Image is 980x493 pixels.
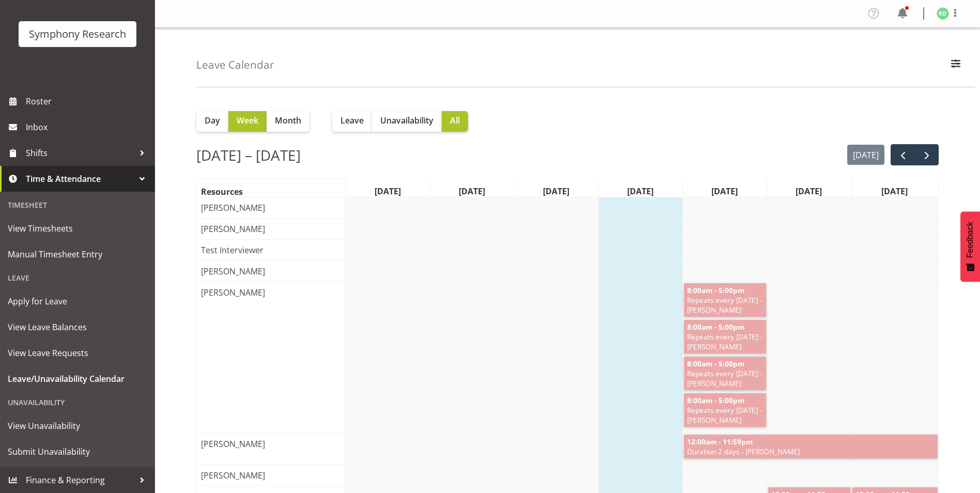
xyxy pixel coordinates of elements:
button: Filter Employees [945,54,967,76]
span: Inbox [26,119,150,135]
span: [DATE] [794,185,824,197]
span: [PERSON_NAME] [199,265,267,278]
span: [DATE] [372,185,403,197]
button: Day [196,111,228,132]
span: 8:00am - 5:00pm [686,285,745,295]
span: [DATE] [709,185,740,197]
span: [PERSON_NAME] [199,286,267,299]
span: Repeats every [DATE] - [PERSON_NAME] [686,295,764,315]
span: View Leave Requests [8,345,147,361]
span: View Leave Balances [8,319,147,335]
a: Manual Timesheet Entry [3,241,152,267]
h4: Leave Calendar [196,59,274,71]
h2: [DATE] – [DATE] [196,144,301,166]
span: Time & Attendance [26,171,134,187]
span: 8:00am - 5:00pm [686,395,745,405]
button: All [442,111,468,132]
a: Submit Unavailability [3,439,152,465]
span: [DATE] [541,185,571,197]
div: Unavailability [3,392,152,413]
span: Manual Timesheet Entry [8,246,147,262]
span: Repeats every [DATE] - [PERSON_NAME] [686,332,764,351]
a: View Leave Requests [3,340,152,366]
span: [DATE] [625,185,656,197]
span: [PERSON_NAME] [199,223,267,235]
a: View Unavailability [3,413,152,439]
span: [DATE] [879,185,910,197]
span: Month [275,114,301,127]
a: View Leave Balances [3,314,152,340]
div: Leave [3,267,152,288]
span: Leave/Unavailability Calendar [8,371,147,387]
span: Finance & Reporting [26,472,134,488]
button: prev [891,144,915,165]
button: [DATE] [847,145,885,165]
button: Month [267,111,309,132]
span: Submit Unavailability [8,444,147,459]
span: [PERSON_NAME] [199,202,267,214]
span: All [450,114,460,127]
img: reena-docker5425.jpg [937,7,949,20]
span: Week [237,114,258,127]
a: Apply for Leave [3,288,152,314]
span: Repeats every [DATE] - [PERSON_NAME] [686,368,764,388]
span: 12:00am - 11:59pm [686,437,754,446]
div: Symphony Research [29,26,126,42]
span: [PERSON_NAME] [199,438,267,450]
span: Roster [26,94,150,109]
div: Timesheet [3,194,152,215]
span: Shifts [26,145,134,161]
span: [PERSON_NAME] [199,469,267,482]
span: Unavailability [380,114,433,127]
button: Week [228,111,267,132]
span: Apply for Leave [8,294,147,309]
span: Repeats every [DATE] - [PERSON_NAME] [686,405,764,425]
a: Leave/Unavailability Calendar [3,366,152,392]
button: Leave [332,111,372,132]
span: View Unavailability [8,418,147,434]
span: [DATE] [457,185,487,197]
a: View Timesheets [3,215,152,241]
span: Leave [340,114,364,127]
span: Duration 2 days - [PERSON_NAME] [686,446,936,456]
span: Test Interviewer [199,244,266,256]
button: Unavailability [372,111,442,132]
span: Resources [199,186,245,198]
span: 8:00am - 5:00pm [686,322,745,332]
span: Day [205,114,220,127]
span: Feedback [966,222,975,258]
span: 8:00am - 5:00pm [686,359,745,368]
button: next [914,144,939,165]
span: View Timesheets [8,221,147,236]
button: Feedback - Show survey [960,211,980,282]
